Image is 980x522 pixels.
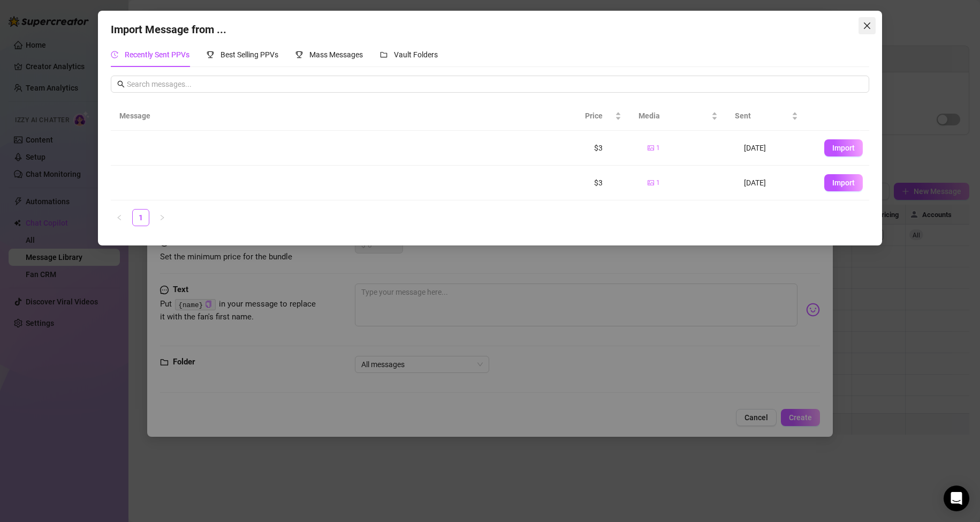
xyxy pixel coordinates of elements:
span: Price [585,110,613,122]
span: history [111,51,118,58]
input: Search messages... [127,78,863,90]
span: Close [859,21,876,30]
div: Open Intercom Messenger [944,486,969,511]
span: picture [648,145,654,151]
button: right [154,209,171,226]
li: 1 [132,209,149,226]
td: $3 [586,166,639,200]
span: Import [832,178,855,187]
td: [DATE] [735,166,816,200]
button: Import [824,139,863,156]
span: trophy [207,51,214,58]
button: Close [859,17,876,34]
span: Best Selling PPVs [221,50,278,59]
span: trophy [295,51,303,58]
span: Import Message from ... [111,23,226,36]
span: close [863,21,871,30]
td: [DATE] [735,131,816,166]
button: Import [824,174,863,191]
li: Previous Page [111,209,128,226]
span: Sent [735,110,789,122]
li: Next Page [154,209,171,226]
span: Mass Messages [309,50,363,59]
td: $3 [586,131,639,166]
th: Media [630,101,726,131]
button: left [111,209,128,226]
span: picture [648,180,654,186]
span: left [116,214,123,221]
span: 1 [656,178,660,188]
th: Message [111,101,576,131]
span: Vault Folders [394,50,438,59]
span: Recently Sent PPVs [125,50,189,59]
span: Import [832,144,855,152]
span: right [159,214,165,221]
span: search [117,80,125,88]
span: folder [380,51,388,58]
th: Price [576,101,630,131]
span: Media [639,110,709,122]
th: Sent [726,101,807,131]
span: 1 [656,143,660,153]
a: 1 [133,210,149,226]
